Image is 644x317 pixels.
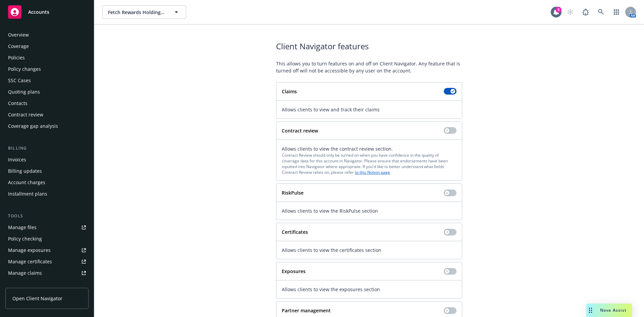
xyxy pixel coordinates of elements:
[610,5,623,19] a: Switch app
[8,30,29,40] div: Overview
[5,41,89,52] a: Coverage
[5,268,89,278] a: Manage claims
[102,5,186,19] button: Fetch Rewards Holdings, Inc.
[108,9,166,16] span: Fetch Rewards Holdings, Inc.
[5,121,89,131] a: Coverage gap analysis
[282,106,457,113] span: Allows clients to view and track their claims
[594,5,608,19] a: Search
[276,41,462,52] span: Client Navigator features
[276,60,462,74] span: This allows you to turn features on and off on Client Navigator. Any feature that is turned off w...
[8,268,42,278] div: Manage claims
[5,154,89,165] a: Invoices
[282,268,306,274] strong: Exposures
[5,3,89,21] a: Accounts
[8,154,26,165] div: Invoices
[282,286,457,293] span: Allows clients to view the exposures section
[282,88,297,95] strong: Claims
[8,166,42,176] div: Billing updates
[8,256,52,267] div: Manage certificates
[8,279,40,290] div: Manage BORs
[5,189,89,199] a: Installment plans
[28,9,49,15] span: Accounts
[5,166,89,176] a: Billing updates
[5,213,89,219] div: Tools
[586,304,632,317] button: Nova Assist
[282,190,304,196] strong: RiskPulse
[5,256,89,267] a: Manage certificates
[5,233,89,244] a: Policy checking
[8,87,40,97] div: Quoting plans
[586,304,595,317] div: Drag to move
[8,109,43,120] div: Contract review
[282,145,457,175] div: Allows clients to view the contract review section.
[5,30,89,40] a: Overview
[5,145,89,152] div: Billing
[355,169,390,175] a: to this Notion page
[5,87,89,97] a: Quoting plans
[5,177,89,188] a: Account charges
[600,307,627,313] span: Nova Assist
[282,152,457,175] div: Contract Review should only be turned on when you have confidence in the quality of coverage data...
[12,295,62,302] span: Open Client Navigator
[8,177,45,188] div: Account charges
[8,121,58,131] div: Coverage gap analysis
[5,98,89,109] a: Contacts
[5,279,89,290] a: Manage BORs
[8,52,25,63] div: Policies
[8,245,51,256] div: Manage exposures
[555,7,561,13] div: 3
[8,75,31,86] div: SSC Cases
[8,41,29,52] div: Coverage
[5,64,89,74] a: Policy changes
[282,247,457,254] span: Allows clients to view the certificates section
[5,109,89,120] a: Contract review
[5,245,89,256] a: Manage exposures
[282,229,308,235] strong: Certificates
[282,307,331,314] strong: Partner management
[5,52,89,63] a: Policies
[579,5,592,19] a: Report a Bug
[563,5,577,19] a: Start snowing
[282,127,318,134] strong: Contract review
[8,98,28,109] div: Contacts
[5,222,89,233] a: Manage files
[8,189,47,199] div: Installment plans
[8,233,42,244] div: Policy checking
[282,207,457,214] span: Allows clients to view the RiskPulse section
[8,64,41,74] div: Policy changes
[5,75,89,86] a: SSC Cases
[8,222,37,233] div: Manage files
